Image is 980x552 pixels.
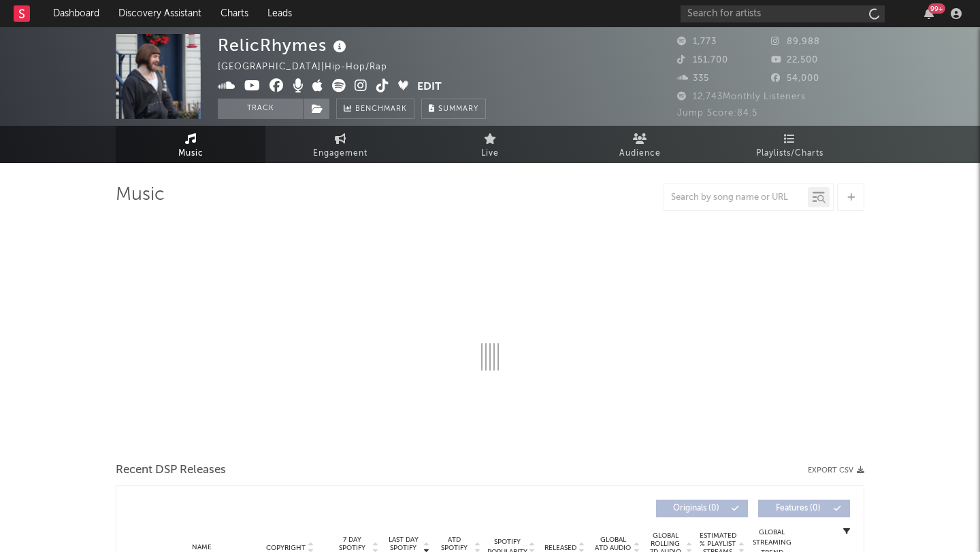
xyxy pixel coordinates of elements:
[677,92,806,101] span: 12,743 Monthly Listeners
[756,145,823,162] span: Playlists/Charts
[767,504,830,513] span: Features ( 0 )
[218,99,303,119] button: Track
[656,500,748,517] button: Originals(0)
[218,34,350,56] div: RelicRhymes
[928,3,945,14] div: 99 +
[924,8,934,19] button: 99+
[266,544,306,552] span: Copyright
[355,101,407,118] span: Benchmark
[715,126,864,163] a: Playlists/Charts
[265,126,415,163] a: Engagement
[677,37,717,46] span: 1,773
[677,74,709,83] span: 335
[415,126,565,163] a: Live
[808,466,864,475] button: Export CSV
[481,145,499,162] span: Live
[665,504,728,513] span: Originals ( 0 )
[771,74,819,83] span: 54,000
[758,500,850,517] button: Features(0)
[336,99,414,119] a: Benchmark
[313,145,367,162] span: Engagement
[417,79,442,96] button: Edit
[116,462,226,479] span: Recent DSP Releases
[681,5,885,22] input: Search for artists
[218,59,403,75] div: [GEOGRAPHIC_DATA] | Hip-Hop/Rap
[771,56,818,65] span: 22,500
[116,126,265,163] a: Music
[438,105,478,113] span: Summary
[565,126,715,163] a: Audience
[771,37,820,46] span: 89,988
[677,56,728,65] span: 151,700
[664,192,808,203] input: Search by song name or URL
[421,99,486,119] button: Summary
[544,544,576,552] span: Released
[619,145,661,162] span: Audience
[677,109,757,118] span: Jump Score: 84.5
[178,145,203,162] span: Music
